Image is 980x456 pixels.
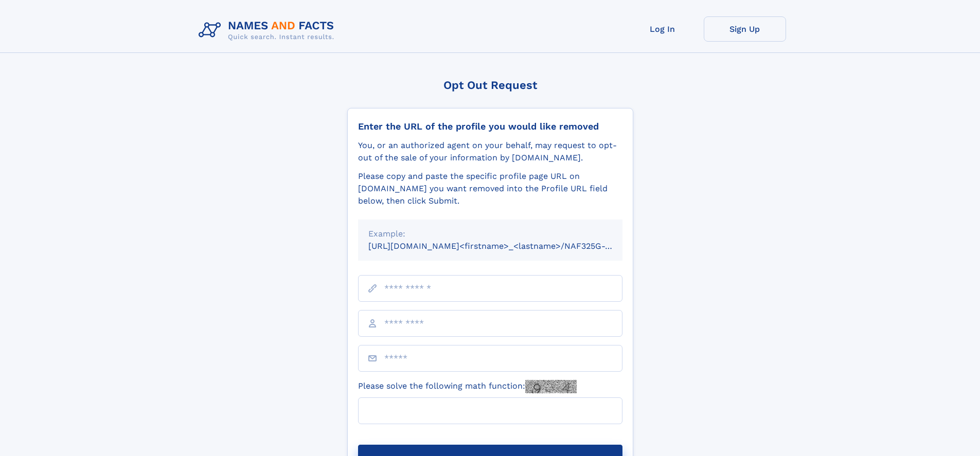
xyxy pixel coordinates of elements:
[621,16,704,42] a: Log In
[347,79,633,92] div: Opt Out Request
[704,16,786,42] a: Sign Up
[358,121,622,132] div: Enter the URL of the profile you would like removed
[368,241,642,251] small: [URL][DOMAIN_NAME]<firstname>_<lastname>/NAF325G-xxxxxxxx
[194,16,343,44] img: Logo Names and Facts
[368,228,612,240] div: Example:
[358,170,622,207] div: Please copy and paste the specific profile page URL on [DOMAIN_NAME] you want removed into the Pr...
[358,380,577,393] label: Please solve the following math function:
[358,139,622,164] div: You, or an authorized agent on your behalf, may request to opt-out of the sale of your informatio...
